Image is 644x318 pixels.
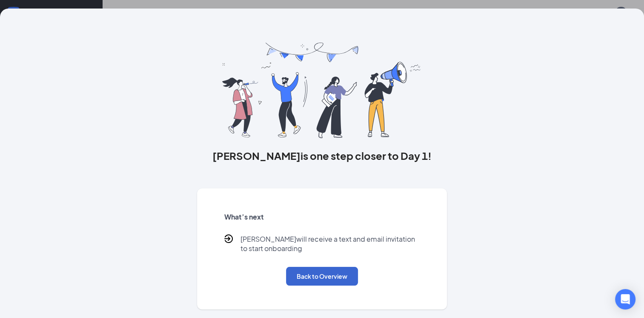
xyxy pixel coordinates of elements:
img: you are all set [222,43,422,138]
div: Open Intercom Messenger [615,289,635,309]
h5: What’s next [224,212,420,222]
h3: [PERSON_NAME] is one step closer to Day 1! [197,148,447,163]
p: [PERSON_NAME] will receive a text and email invitation to start onboarding [240,234,420,253]
button: Back to Overview [286,267,358,286]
